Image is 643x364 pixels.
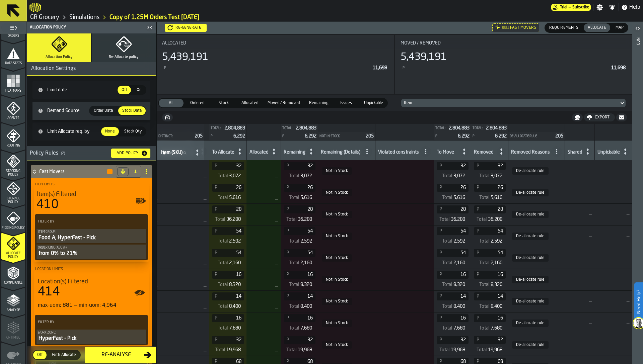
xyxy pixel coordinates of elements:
span: 5,616 [491,195,502,200]
label: button-switch-multi-Allocate [583,23,611,33]
div: stat-Allocated [157,35,394,94]
div: StatList-item-Total: [471,124,508,132]
label: button-switch-multi-Stock Data [118,106,146,116]
span: De-allocate rule [512,189,549,196]
div: Unpickable [597,150,620,156]
div: thumb [264,99,304,107]
span: 32 [453,163,466,169]
label: button-switch-multi-Stock Qty [120,126,146,136]
span: Allocation Policy [46,55,73,59]
li: menu Routing [1,123,25,150]
span: 3,072 [453,173,465,179]
div: Order Line (ABC %): [38,246,145,250]
div: DropdownMenuValue-item [404,101,616,105]
li: menu Stacking Policy [1,150,25,177]
span: Limit date [46,87,117,93]
h3: title-section-[object Object] [27,146,156,161]
span: Agents [1,116,25,120]
span: 6,292 [233,134,245,139]
div: StatList-item-P [471,132,508,140]
span: Allocated [162,40,186,46]
span: Allocate Policy [1,252,25,259]
span: Item(s) Filtered [37,191,76,198]
span: Stock Data [120,108,144,114]
div: P [211,134,231,138]
span: 2,804,883 [224,126,245,130]
label: button-switch-multi-None [100,126,120,136]
button: button-Re-Analyse [85,347,156,363]
div: StatList-item-P [281,132,318,140]
span: Fast Movers [510,25,536,30]
div: StatList-item-Total: [434,124,471,132]
button: Order Line (ABC %):from 0% to 21% [37,245,146,259]
div: Remaining [284,150,306,156]
span: Limit Allocate req. by [46,129,100,134]
label: Need Help? [635,283,642,321]
span: Moved / Removed [401,40,441,46]
div: Total: [473,126,483,130]
div: Title [395,38,632,49]
a: link-to-/wh/i/e451d98b-95f6-4604-91ff-c80219f9c36d/simulations/139ff0f4-0819-4035-b796-9b83da9f40e1 [110,14,199,21]
div: Not in Stock [319,134,363,138]
span: 36,288 [226,217,241,222]
label: button-toggle-Show on Map [136,189,146,213]
span: Total [218,195,228,200]
label: Item Limits [34,181,149,188]
div: Work Zone: [38,331,145,335]
span: P [215,207,227,212]
span: 26 [491,185,503,190]
label: button-switch-multi-Unpickable [359,98,388,108]
button: button- [107,169,113,174]
div: Removed Reasons [511,150,550,156]
div: thumb [159,99,184,107]
span: 26 [300,185,313,190]
div: thumb [584,23,610,32]
div: thumb [101,127,119,136]
div: Policy Rules [30,149,106,157]
span: Off [119,87,130,93]
span: Heatmaps [1,89,25,93]
span: — [204,197,206,202]
label: button-switch-multi-Moved / Removed [263,98,304,108]
div: StatList-item-P [434,132,471,140]
span: 5,616 [229,195,241,200]
label: button-switch-multi-With Allocate [47,350,81,360]
div: thumb [334,99,359,107]
div: StatList-item-P [209,132,246,140]
div: Title [38,278,145,285]
div: thumb [612,23,628,32]
label: button-switch-multi-Remaining [304,98,333,108]
span: Not in Stock [322,341,352,349]
div: Item Group: [38,230,145,234]
div: Re-generate [173,25,204,30]
div: Export [592,115,612,120]
label: button-switch-multi-On [132,85,146,95]
div: Add Policy [114,151,141,156]
span: Stock [212,100,234,106]
span: P [477,207,489,212]
span: P [215,185,227,190]
label: button-toggle-Show on Map [134,277,145,311]
div: thumb [118,86,131,94]
button: button-Re-generate [165,24,207,32]
span: P [215,229,227,234]
h4: Fast Movers [39,169,106,174]
div: P [402,66,609,70]
div: Total: [211,126,222,130]
li: menu Heatmaps [1,68,25,95]
span: 28 [453,207,466,212]
li: menu Picking Policy [1,205,25,232]
div: Allocation Policy [28,25,145,30]
span: Trial [560,5,567,10]
span: De-allocate rule [512,341,549,349]
label: button-switch-multi-Requirements [545,23,583,33]
label: button-toggle-Open [633,23,642,35]
span: 3,072 [300,173,312,179]
label: button-switch-multi-Issues [333,98,359,108]
div: Remaining (Details) [321,150,360,156]
div: P [473,134,492,138]
label: button-toggle-Settings [594,4,606,11]
span: 28 [300,207,313,212]
div: Distinct: [158,134,192,138]
span: 6,292 [458,134,470,139]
